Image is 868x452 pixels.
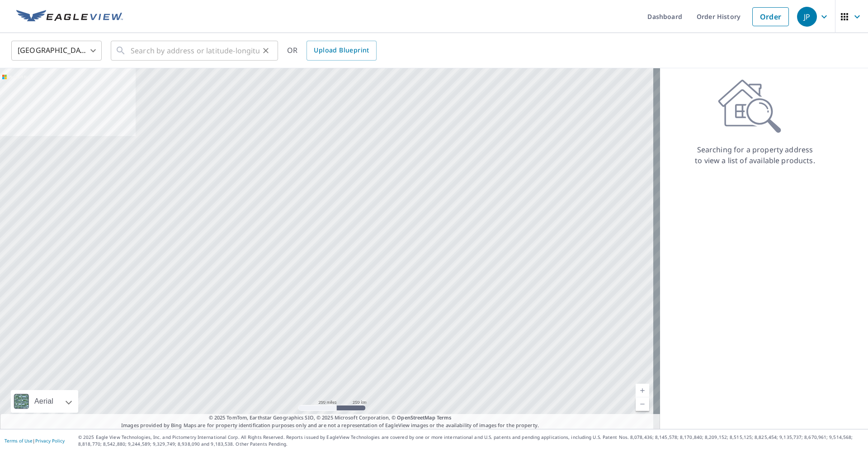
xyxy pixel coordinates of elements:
a: Terms [437,414,452,421]
a: Privacy Policy [35,438,65,444]
a: Terms of Use [5,438,33,444]
span: Upload Blueprint [314,45,369,56]
div: Aerial [11,390,78,413]
a: Upload Blueprint [307,41,376,61]
div: JP [797,7,817,27]
input: Search by address or latitude-longitude [131,38,259,63]
a: Current Level 5, Zoom Out [636,397,649,411]
a: Current Level 5, Zoom In [636,384,649,397]
div: [GEOGRAPHIC_DATA] [11,38,102,63]
a: OpenStreetMap [397,414,435,421]
img: EV Logo [16,10,123,24]
p: © 2025 Eagle View Technologies, Inc. and Pictometry International Corp. All Rights Reserved. Repo... [78,434,863,447]
span: © 2025 TomTom, Earthstar Geographics SIO, © 2025 Microsoft Corporation, © [209,414,452,422]
a: Order [752,7,789,26]
button: Clear [259,44,272,57]
p: | [5,438,65,443]
div: Aerial [32,390,56,413]
p: Searching for a property address to view a list of available products. [694,144,816,166]
div: OR [287,41,377,61]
